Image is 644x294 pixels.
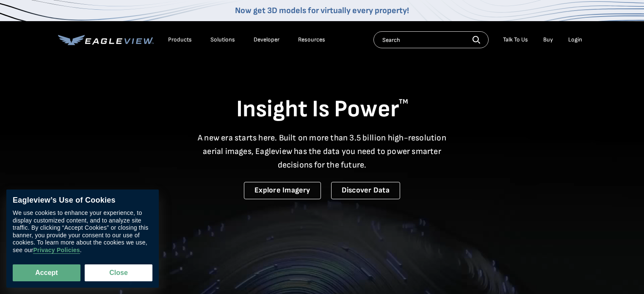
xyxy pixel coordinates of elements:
[33,247,80,254] a: Privacy Policies
[568,36,582,44] div: Login
[13,264,80,281] button: Accept
[168,36,192,44] div: Products
[298,36,325,44] div: Resources
[85,264,152,281] button: Close
[399,98,408,106] sup: TM
[193,131,452,172] p: A new era starts here. Built on more than 3.5 billion high-resolution aerial images, Eagleview ha...
[210,36,235,44] div: Solutions
[13,196,152,205] div: Eagleview’s Use of Cookies
[244,182,321,199] a: Explore Imagery
[331,182,400,199] a: Discover Data
[543,36,553,44] a: Buy
[13,209,152,254] div: We use cookies to enhance your experience, to display customized content, and to analyze site tra...
[373,31,489,48] input: Search
[503,36,528,44] div: Talk To Us
[58,95,586,124] h1: Insight Is Power
[235,5,409,16] a: Now get 3D models for virtually every property!
[254,36,279,44] a: Developer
